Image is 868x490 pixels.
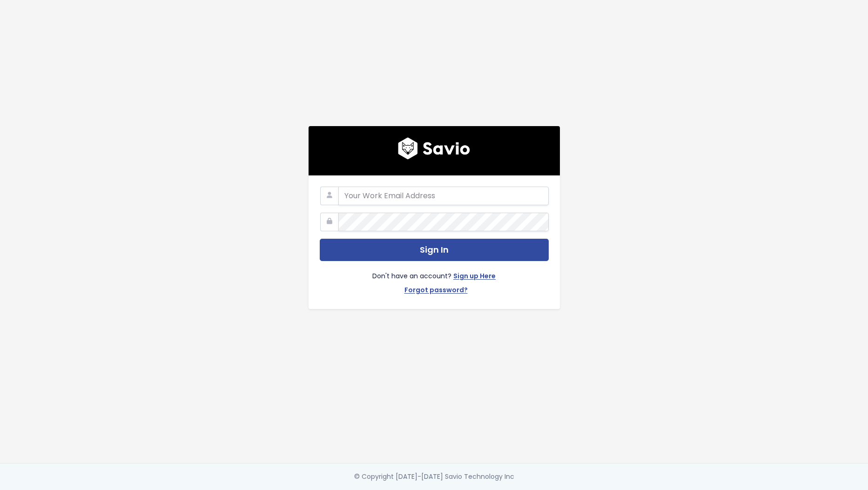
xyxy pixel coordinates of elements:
button: Sign In [320,239,549,262]
div: Don't have an account? [320,261,549,297]
div: © Copyright [DATE]-[DATE] Savio Technology Inc [354,471,514,483]
a: Forgot password? [404,284,468,298]
a: Sign up Here [453,270,496,284]
input: Your Work Email Address [338,187,549,205]
img: logo600x187.a314fd40982d.png [398,137,470,160]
